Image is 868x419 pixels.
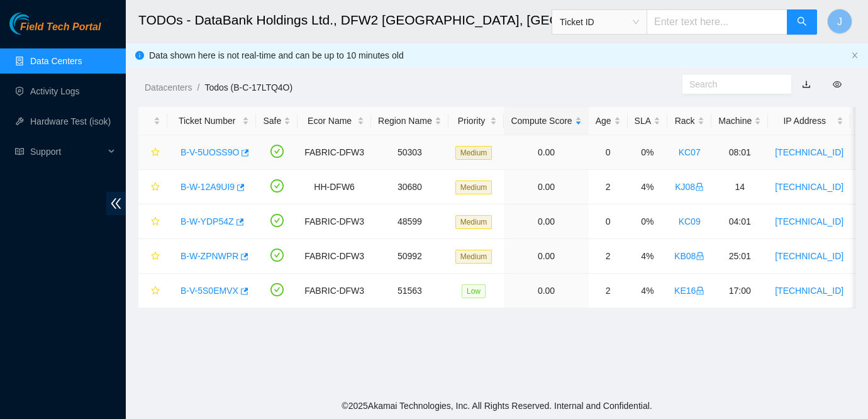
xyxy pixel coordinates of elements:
a: KE16lock [674,286,704,296]
a: Data Centers [30,56,82,66]
input: Enter text here... [647,9,787,35]
td: 50303 [371,135,448,170]
footer: © 2025 Akamai Technologies, Inc. All Rights Reserved. Internal and Confidential. [126,393,868,419]
span: star [151,217,160,227]
a: Akamai TechnologiesField Tech Portal [9,23,101,39]
span: lock [695,182,704,191]
span: read [15,147,24,156]
a: [TECHNICAL_ID] [775,286,843,296]
td: 30680 [371,170,448,204]
button: star [145,142,160,162]
td: FABRIC-DFW3 [298,135,371,170]
td: 0.00 [504,274,588,308]
span: lock [696,286,704,295]
a: KC07 [679,147,701,157]
span: star [151,182,160,193]
a: [TECHNICAL_ID] [775,147,843,157]
a: Datacenters [145,82,192,92]
td: 51563 [371,274,448,308]
span: Low [462,284,486,298]
td: 25:01 [711,239,768,274]
td: 14 [711,170,768,204]
a: Hardware Test (isok) [30,116,111,126]
a: KC09 [679,216,701,226]
span: eye [833,80,842,89]
span: check-circle [270,145,284,158]
td: 48599 [371,204,448,239]
button: star [145,211,160,232]
span: Field Tech Portal [20,21,101,33]
span: lock [696,252,704,260]
span: Medium [455,215,492,229]
a: B-W-YDP54Z [181,216,234,226]
span: Medium [455,146,492,160]
td: 4% [628,274,667,308]
span: Ticket ID [560,13,639,31]
span: Medium [455,250,492,264]
span: star [151,252,160,262]
td: 0.00 [504,239,588,274]
td: FABRIC-DFW3 [298,239,371,274]
span: check-circle [270,249,284,262]
button: close [851,52,859,60]
span: check-circle [270,214,284,227]
button: star [145,281,160,301]
td: 0% [628,204,667,239]
td: 04:01 [711,204,768,239]
td: 0.00 [504,135,588,170]
span: double-left [106,192,126,215]
td: 17:00 [711,274,768,308]
span: check-circle [270,283,284,296]
span: close [851,52,859,59]
td: 2 [589,239,628,274]
span: / [197,82,199,92]
td: 4% [628,239,667,274]
a: Activity Logs [30,86,80,96]
a: [TECHNICAL_ID] [775,251,843,261]
a: B-V-5UOSS9O [181,147,239,157]
span: Medium [455,181,492,194]
span: J [837,14,842,30]
td: HH-DFW6 [298,170,371,204]
td: 0.00 [504,170,588,204]
span: check-circle [270,179,284,193]
td: FABRIC-DFW3 [298,274,371,308]
button: star [145,246,160,266]
a: B-W-12A9UI9 [181,182,235,192]
td: 50992 [371,239,448,274]
td: 4% [628,170,667,204]
button: search [787,9,817,35]
span: star [151,148,160,158]
a: KB08lock [674,251,704,261]
a: download [802,79,811,89]
span: search [797,16,807,28]
td: 0% [628,135,667,170]
button: J [827,9,852,34]
td: 08:01 [711,135,768,170]
a: Todos (B-C-17LTQ4O) [204,82,292,92]
a: [TECHNICAL_ID] [775,182,843,192]
td: 0 [589,204,628,239]
td: 0.00 [504,204,588,239]
input: Search [689,77,774,91]
a: B-W-ZPNWPR [181,251,238,261]
td: 2 [589,274,628,308]
a: [TECHNICAL_ID] [775,216,843,226]
td: 2 [589,170,628,204]
td: FABRIC-DFW3 [298,204,371,239]
a: KJ08lock [675,182,704,192]
span: star [151,286,160,296]
button: star [145,177,160,197]
a: B-V-5S0EMVX [181,286,238,296]
img: Akamai Technologies [9,13,64,35]
span: Support [30,139,104,164]
td: 0 [589,135,628,170]
button: download [793,74,820,94]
